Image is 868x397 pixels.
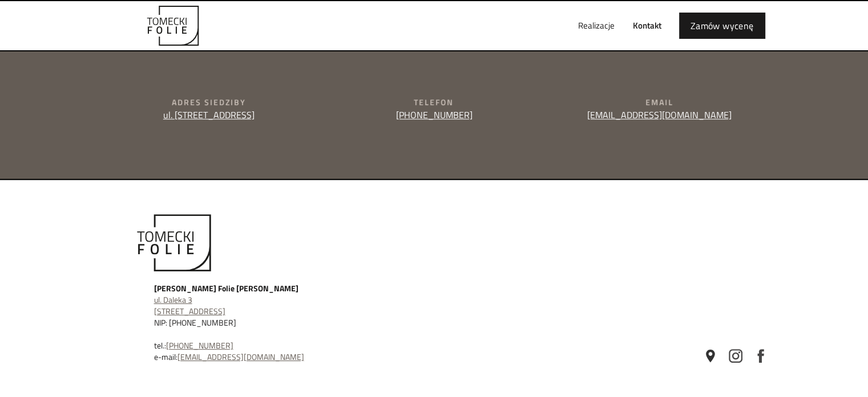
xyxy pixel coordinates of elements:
[154,294,225,317] a: ul. Daleka 3[STREET_ADDRESS]
[177,351,304,363] a: [EMAIL_ADDRESS][DOMAIN_NAME]
[326,97,542,108] div: Telefon
[395,108,472,122] a: [PHONE_NUMBER]
[154,282,298,294] strong: [PERSON_NAME] Folie [PERSON_NAME]
[551,97,768,108] div: Email
[624,7,671,44] a: Kontakt
[101,97,317,108] div: Adres siedziby
[154,283,497,363] div: NIP: [PHONE_NUMBER] tel.: e-mail:
[569,7,624,44] a: Realizacje
[587,108,732,122] a: [EMAIL_ADDRESS][DOMAIN_NAME]
[679,13,765,39] a: Zamów wycenę
[166,339,233,351] a: [PHONE_NUMBER]
[163,108,255,122] a: ul. [STREET_ADDRESS]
